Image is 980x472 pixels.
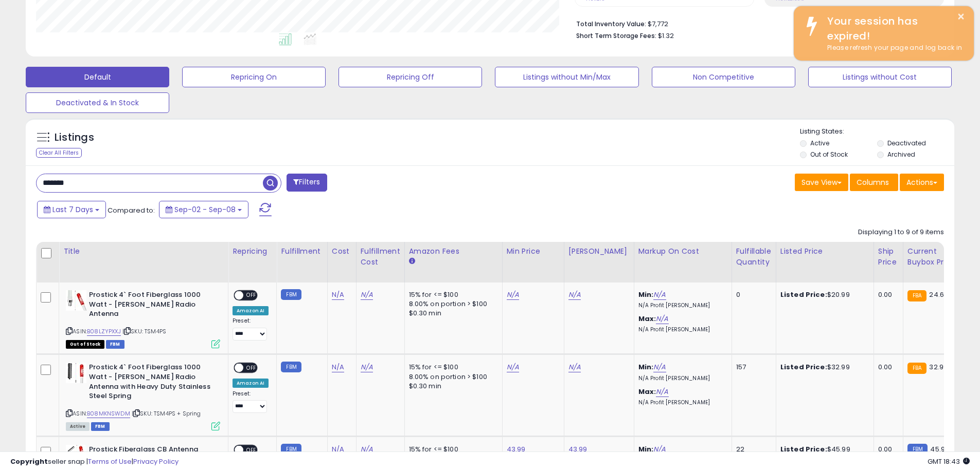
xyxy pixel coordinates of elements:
[780,363,866,372] div: $32.99
[66,363,86,383] img: 41zdtFtQIlL._SL40_.jpg
[819,43,966,53] div: Please refresh your page and log back in
[287,174,327,192] button: Filters
[736,363,768,372] div: 157
[780,290,866,299] div: $20.99
[174,204,236,215] span: Sep-02 - Sep-08
[10,457,48,466] strong: Copyright
[736,290,768,299] div: 0
[87,409,130,418] a: B08MKNSWDM
[409,309,494,318] div: $0.30 min
[568,290,581,300] a: N/A
[638,246,727,257] div: Markup on Cost
[26,67,169,87] button: Default
[361,362,373,372] a: N/A
[653,362,666,372] a: N/A
[332,290,344,300] a: N/A
[819,14,966,43] div: Your session has expired!
[89,290,214,322] b: Prostick 4` Foot Fiberglass 1000 Watt - [PERSON_NAME] Radio Antenna
[361,246,400,268] div: Fulfillment Cost
[133,457,179,466] a: Privacy Policy
[159,201,248,218] button: Sep-02 - Sep-08
[52,204,93,215] span: Last 7 Days
[795,174,848,191] button: Save View
[887,139,926,147] label: Deactivated
[233,246,272,257] div: Repricing
[568,246,630,257] div: [PERSON_NAME]
[780,246,869,257] div: Listed Price
[907,290,926,301] small: FBA
[858,228,944,237] div: Displaying 1 to 9 of 9 items
[281,362,301,372] small: FBM
[122,327,166,335] span: | SKU: TSM4PS
[108,205,155,215] span: Compared to:
[652,67,795,87] button: Non Competitive
[507,246,560,257] div: Min Price
[576,20,646,28] b: Total Inventory Value:
[409,290,494,299] div: 15% for <= $100
[507,362,519,372] a: N/A
[887,150,915,159] label: Archived
[634,242,732,282] th: The percentage added to the cost of goods (COGS) that forms the calculator for Min & Max prices.
[409,363,494,372] div: 15% for <= $100
[87,327,121,336] a: B08LZYPXXJ
[507,290,519,300] a: N/A
[66,422,90,431] span: All listings currently available for purchase on Amazon
[409,257,415,266] small: Amazon Fees.
[810,139,829,147] label: Active
[857,177,889,187] span: Columns
[361,290,373,300] a: N/A
[243,364,260,372] span: OFF
[878,363,895,372] div: 0.00
[243,291,260,300] span: OFF
[10,457,179,467] div: seller snap | |
[653,290,666,300] a: N/A
[233,379,269,388] div: Amazon AI
[409,246,498,257] div: Amazon Fees
[638,302,724,309] p: N/A Profit [PERSON_NAME]
[576,31,656,40] b: Short Term Storage Fees:
[907,246,960,268] div: Current Buybox Price
[878,290,895,299] div: 0.00
[878,246,899,268] div: Ship Price
[66,290,220,347] div: ASIN:
[658,31,674,41] span: $1.32
[929,290,948,299] span: 24.69
[409,372,494,382] div: 8.00% on portion > $100
[907,363,926,374] small: FBA
[780,362,827,372] b: Listed Price:
[928,457,970,466] span: 2025-09-17 18:43 GMT
[281,246,323,257] div: Fulfillment
[638,290,654,299] b: Min:
[656,387,668,397] a: N/A
[736,246,772,268] div: Fulfillable Quantity
[495,67,638,87] button: Listings without Min/Max
[66,340,104,349] span: All listings that are currently out of stock and unavailable for purchase on Amazon
[808,67,952,87] button: Listings without Cost
[338,67,482,87] button: Repricing Off
[638,399,724,406] p: N/A Profit [PERSON_NAME]
[810,150,848,159] label: Out of Stock
[132,409,201,418] span: | SKU: TSM4PS + Spring
[66,290,86,311] img: 41Nvs0KmJfL._SL40_.jpg
[37,201,106,218] button: Last 7 Days
[91,422,110,431] span: FBM
[55,130,94,145] h5: Listings
[568,362,581,372] a: N/A
[233,317,269,341] div: Preset:
[26,92,169,113] button: Deactivated & In Stock
[233,390,269,413] div: Preset:
[106,340,124,349] span: FBM
[576,17,936,29] li: $7,772
[66,363,220,429] div: ASIN:
[656,314,668,324] a: N/A
[332,246,352,257] div: Cost
[850,174,898,191] button: Columns
[409,382,494,391] div: $0.30 min
[638,362,654,372] b: Min:
[638,326,724,333] p: N/A Profit [PERSON_NAME]
[638,387,656,397] b: Max:
[780,290,827,299] b: Listed Price:
[800,127,954,137] p: Listing States:
[409,299,494,309] div: 8.00% on portion > $100
[88,457,132,466] a: Terms of Use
